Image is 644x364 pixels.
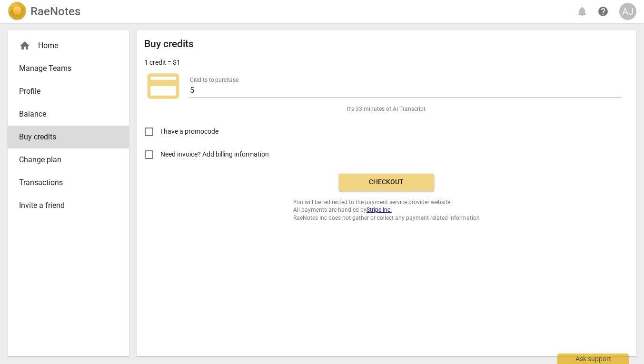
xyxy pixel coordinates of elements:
span: Transactions [19,177,110,188]
h2: RaeNotes [30,5,80,18]
a: Manage Teams [8,57,129,80]
img: Logo [8,2,27,21]
span: It's 33 minutes of AI Transcript [347,105,426,113]
a: Profile [8,80,129,103]
a: Invite a friend [8,194,129,217]
p: 1 credit = $1 [144,58,180,68]
a: Balance [8,103,129,126]
a: Buy credits [8,126,129,148]
span: Change plan [19,154,110,166]
a: Help [594,3,612,20]
div: Home [19,40,110,51]
div: Ask support [557,354,629,364]
span: Checkout [347,177,426,187]
button: Checkout [339,174,434,191]
label: Credits to purchase [190,77,238,83]
span: I have a promocode [160,127,218,137]
span: You will be redirected to the payment service provider website. All payments are handled by RaeNo... [293,198,480,222]
span: credit_card [144,67,182,105]
span: Profile [19,86,110,97]
h2: Buy credits [144,38,194,50]
span: home [19,40,30,51]
span: Buy credits [19,131,110,143]
span: Invite a friend [19,200,110,211]
div: Home [8,34,129,57]
span: Need invoice? Add billing information [160,149,270,159]
a: Stripe Inc. [367,207,392,213]
span: Balance [19,108,110,120]
span: help [597,6,609,17]
span: Manage Teams [19,63,110,74]
a: Transactions [8,171,129,194]
button: AJ [619,3,636,20]
a: Change plan [8,148,129,171]
a: LogoRaeNotes [8,2,80,21]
